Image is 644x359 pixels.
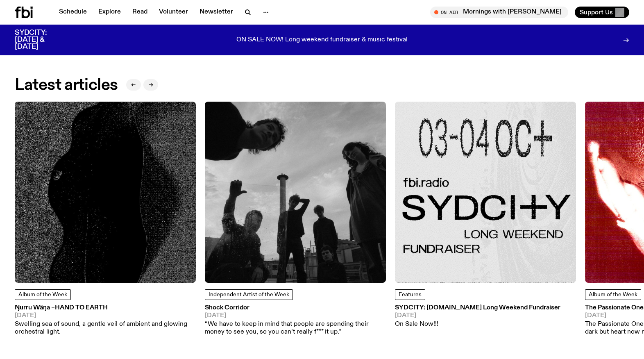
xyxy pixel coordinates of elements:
img: Black text on gray background. Reading top to bottom: 03-04 OCT. fbi.radio SYDCITY LONG WEEKEND F... [395,102,576,283]
button: On AirMornings with [PERSON_NAME] [430,7,568,18]
span: Album of the Week [589,292,637,298]
a: Album of the Week [585,289,641,300]
span: Independent Artist of the Week [209,292,289,298]
span: Features [399,292,422,298]
a: Explore [93,7,126,18]
span: [DATE] [15,313,196,319]
a: Volunteer [154,7,193,18]
a: Newsletter [195,7,238,18]
p: ON SALE NOW! Long weekend fundraiser & music festival [236,36,408,44]
p: On Sale Now!!! [395,320,560,328]
a: SYDCITY: [DOMAIN_NAME] Long Weekend Fundraiser[DATE]On Sale Now!!! [395,305,560,329]
img: An textured black shape upon a textured gray background [15,102,196,283]
h3: Shock Corridor [205,305,386,311]
a: Shock Corridor[DATE]“We have to keep in mind that people are spending their money to see you, so ... [205,305,386,336]
a: Schedule [54,7,92,18]
a: Features [395,289,425,300]
a: Album of the Week [15,289,71,300]
p: “We have to keep in mind that people are spending their money to see you, so you can’t really f**... [205,320,386,336]
h3: SYDCITY: [DATE] & [DATE] [15,30,67,50]
a: Independent Artist of the Week [205,289,293,300]
a: Read [127,7,152,18]
a: Ŋurru Wäŋa –Hand To Earth[DATE]Swelling sea of sound, a gentle veil of ambient and glowing orches... [15,305,196,336]
span: Support Us [580,9,613,16]
p: Swelling sea of sound, a gentle veil of ambient and glowing orchestral light. [15,320,196,336]
h3: Ŋurru Wäŋa – [15,305,196,311]
h3: SYDCITY: [DOMAIN_NAME] Long Weekend Fundraiser [395,305,560,311]
span: [DATE] [395,313,560,319]
h2: Latest articles [15,78,118,93]
span: Hand To Earth [55,304,108,311]
span: Album of the Week [18,292,67,298]
button: Support Us [575,7,629,18]
img: A black and white image of the six members of Shock Corridor, cast slightly in shadow [205,102,386,283]
span: [DATE] [205,313,386,319]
